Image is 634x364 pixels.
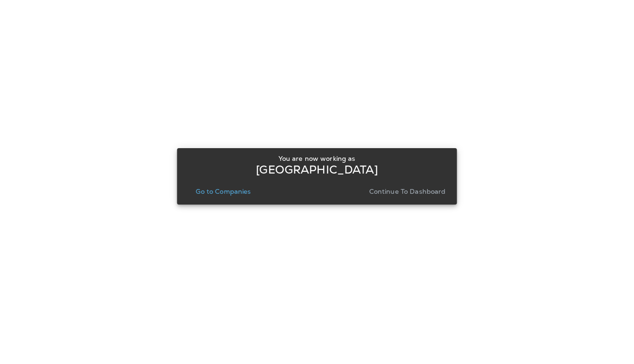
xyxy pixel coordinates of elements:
[369,188,446,195] p: Continue to Dashboard
[196,188,251,195] p: Go to Companies
[278,155,355,162] p: You are now working as
[365,185,450,198] button: Continue to Dashboard
[256,166,378,174] p: [GEOGRAPHIC_DATA]
[192,185,254,198] button: Go to Companies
